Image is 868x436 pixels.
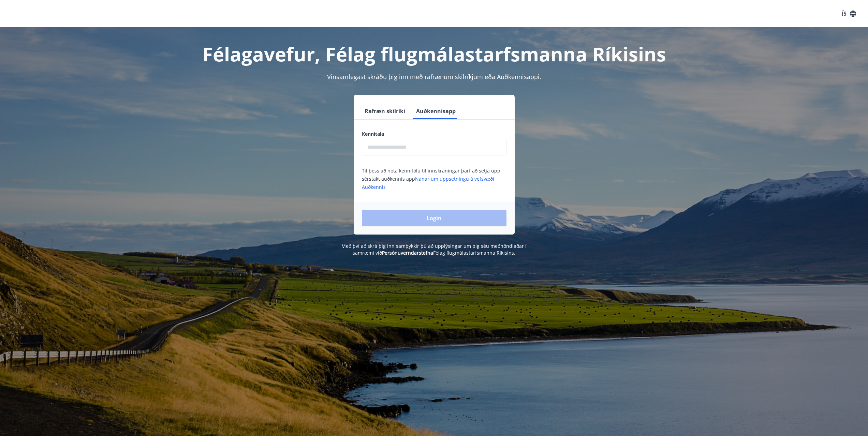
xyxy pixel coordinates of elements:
a: Persónuverndarstefna [382,250,433,256]
button: Rafræn skilríki [362,103,408,119]
a: Nánar um uppsetningu á vefsvæði Auðkennis [362,176,494,190]
span: Með því að skrá þig inn samþykkir þú að upplýsingar um þig séu meðhöndlaðar í samræmi við Félag f... [341,243,527,256]
button: Auðkennisapp [413,103,458,119]
button: ÍS [838,7,860,20]
h1: Félagavefur, Félag flugmálastarfsmanna Ríkisins [197,41,672,67]
label: Kennitala [362,131,506,137]
span: Til þess að nota kennitölu til innskráningar þarf að setja upp sérstakt auðkennis app [362,167,500,190]
span: Vinsamlegast skráðu þig inn með rafrænum skilríkjum eða Auðkennisappi. [327,73,541,81]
